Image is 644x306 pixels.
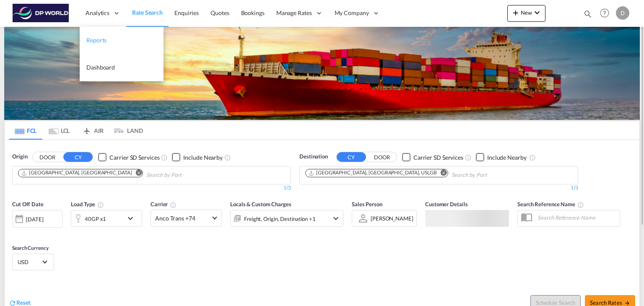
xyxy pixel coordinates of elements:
div: Shanghai, CNSHA [21,169,132,176]
button: Remove [435,169,448,178]
md-icon: icon-magnify [583,9,592,18]
md-checkbox: Checkbox No Ink [98,153,159,161]
md-icon: icon-plus 400-fg [511,8,521,18]
div: [DATE] [12,210,62,228]
span: USD [18,258,41,266]
md-datepicker: Select [12,226,18,238]
md-chips-wrap: Chips container. Use arrow keys to select chips. [304,166,535,182]
md-checkbox: Checkbox No Ink [402,153,463,161]
div: D [616,6,629,20]
span: Quotes [210,9,229,16]
md-icon: icon-chevron-down [125,213,140,223]
a: Dashboard [80,54,164,81]
span: Search Currency [12,245,49,251]
div: 40GP x1 [85,213,106,225]
div: [PERSON_NAME] [371,215,413,222]
span: Customer Details [425,201,467,207]
span: Origin [12,153,27,161]
span: Reports [86,36,106,44]
span: Reset [16,299,31,306]
md-icon: icon-arrow-right [624,300,630,306]
img: c08ca190194411f088ed0f3ba295208c.png [13,4,69,23]
md-tab-item: LCL [42,121,76,140]
div: Freight Origin Destination Factory Stuffingicon-chevron-down [230,210,343,227]
span: My Company [335,9,369,17]
button: Remove [130,169,143,178]
span: Load Type [71,201,104,207]
span: Search Rates [590,299,630,306]
div: 1/3 [12,184,291,192]
span: Help [597,6,612,20]
md-tab-item: LAND [109,121,143,140]
div: icon-magnify [583,9,592,22]
div: Help [597,6,616,21]
a: Reports [80,27,164,54]
div: Press delete to remove this chip. [308,169,439,176]
md-checkbox: Checkbox No Ink [172,153,223,161]
span: Manage Rates [276,9,312,17]
span: Locals & Custom Charges [230,201,291,207]
md-icon: icon-chevron-down [331,213,341,223]
span: Sales Person [352,201,382,207]
div: [DATE] [26,215,43,223]
span: Bookings [241,9,265,16]
span: Rate Search [132,9,163,16]
button: CY [63,152,93,162]
md-icon: Unchecked: Ignores neighbouring ports when fetching rates.Checked : Includes neighbouring ports w... [529,154,536,161]
input: Chips input. [146,169,226,182]
button: DOOR [33,153,62,162]
span: Cut Off Date [12,201,44,207]
input: Search Reference Name [533,211,620,224]
md-checkbox: Checkbox No Ink [476,153,527,161]
button: CY [337,152,366,162]
div: Long Beach, CA, USLGB [308,169,437,176]
md-tab-item: AIR [76,121,109,140]
span: Destination [299,153,328,161]
div: Carrier SD Services [413,153,463,162]
button: DOOR [367,153,397,162]
input: Chips input. [452,169,531,182]
span: New [511,9,542,16]
span: Anco Trans +74 [155,214,210,223]
span: Dashboard [86,64,115,71]
md-select: Select Currency: $ USDUnited States Dollar [17,256,49,268]
span: Enquiries [174,9,199,16]
md-icon: Unchecked: Search for CY (Container Yard) services for all selected carriers.Checked : Search for... [465,154,472,161]
md-select: Sales Person: Daniel Acher [370,212,414,224]
md-chips-wrap: Chips container. Use arrow keys to select chips. [17,166,229,182]
md-pagination-wrapper: Use the left and right arrow keys to navigate between tabs [9,121,143,140]
md-icon: icon-information-outline [97,202,104,208]
div: Freight Origin Destination Factory Stuffing [244,213,316,225]
div: 1/3 [299,184,578,192]
md-tab-item: FCL [9,121,42,140]
div: Press delete to remove this chip. [21,169,133,176]
md-icon: The selected Trucker/Carrierwill be displayed in the rate results If the rates are from another f... [170,202,177,208]
button: icon-plus 400-fgNewicon-chevron-down [507,5,545,22]
md-icon: icon-chevron-down [532,8,542,18]
md-icon: Unchecked: Search for CY (Container Yard) services for all selected carriers.Checked : Search for... [161,154,168,161]
img: LCL+%26+FCL+BACKGROUND.png [4,27,640,120]
div: Carrier SD Services [109,153,159,162]
md-icon: Unchecked: Ignores neighbouring ports when fetching rates.Checked : Includes neighbouring ports w... [224,154,231,161]
div: 40GP x1icon-chevron-down [71,210,142,227]
md-icon: Your search will be saved by the below given name [577,202,584,208]
span: Analytics [86,9,109,17]
span: Carrier [151,201,177,207]
span: Search Reference Name [517,201,584,207]
div: Include Nearby [183,153,223,162]
div: Include Nearby [487,153,527,162]
md-icon: icon-airplane [82,126,92,132]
